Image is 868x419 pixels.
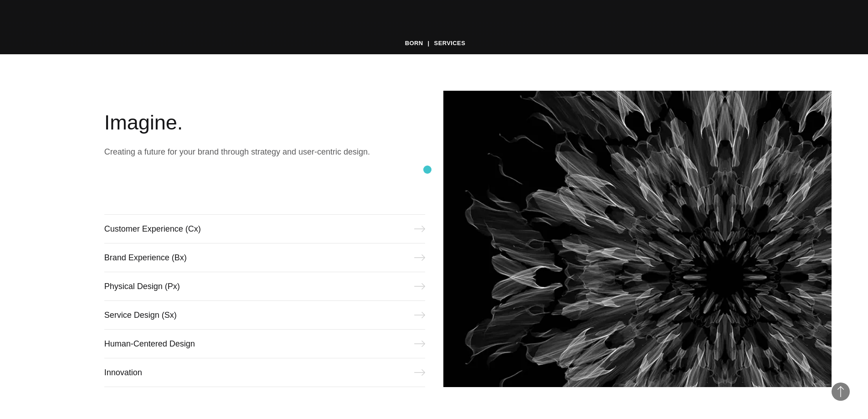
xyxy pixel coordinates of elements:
[104,243,425,272] a: Brand Experience (Bx)
[104,300,425,330] a: Service Design (Sx)
[832,383,850,401] button: Back to Top
[104,214,425,243] a: Customer Experience (Cx)
[405,36,423,50] a: BORN
[104,358,425,387] a: Innovation
[104,109,425,136] h2: Imagine.
[104,329,425,358] a: Human-Centered Design
[104,272,425,301] a: Physical Design (Px)
[104,145,425,158] p: Creating a future for your brand through strategy and user-centric design.
[434,36,466,50] a: Services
